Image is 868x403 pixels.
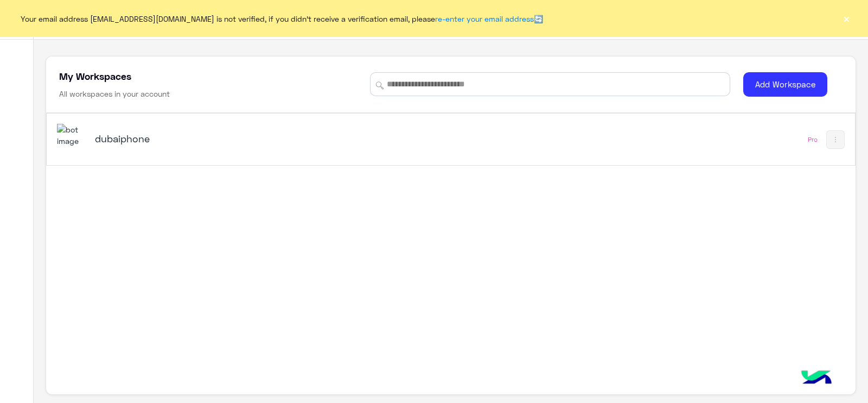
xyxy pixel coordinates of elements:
span: Your email address [EMAIL_ADDRESS][DOMAIN_NAME] is not verified, if you didn't receive a verifica... [21,13,543,24]
h6: All workspaces in your account [59,89,170,99]
button: Add Workspace [743,72,827,97]
h5: dubaiphone [95,132,379,145]
a: re-enter your email address [435,14,534,23]
img: 1403182699927242 [57,124,86,147]
img: hulul-logo.png [797,360,835,398]
button: × [841,13,852,24]
h5: My Workspaces [59,70,131,83]
div: Pro [808,135,818,144]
